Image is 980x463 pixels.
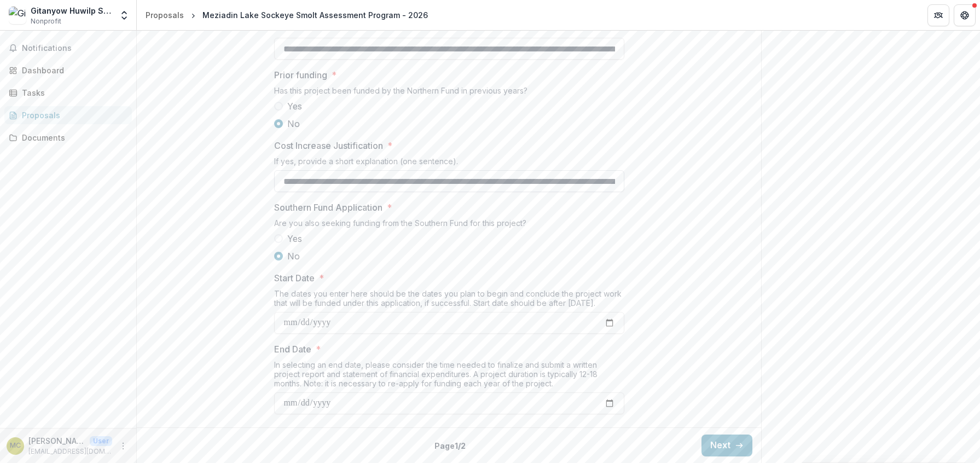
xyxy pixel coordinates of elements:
[287,232,302,245] span: Yes
[927,4,949,26] button: Partners
[146,9,184,21] div: Proposals
[4,129,132,147] a: Documents
[274,86,624,100] div: Has this project been funded by the Northern Fund in previous years?
[274,201,382,214] p: Southern Fund Application
[90,436,112,446] p: User
[22,109,123,121] div: Proposals
[287,117,300,130] span: No
[22,87,123,99] div: Tasks
[31,5,112,16] div: Gitanyow Huwilp Society
[22,132,123,143] div: Documents
[274,360,624,392] div: In selecting an end date, please consider the time needed to finalize and submit a written projec...
[434,440,466,452] p: Page 1 / 2
[22,65,123,76] div: Dashboard
[22,44,127,53] span: Notifications
[4,39,132,57] button: Notifications
[274,289,624,312] div: The dates you enter here should be the dates you plan to begin and conclude the project work that...
[274,139,383,152] p: Cost Increase Justification
[274,271,315,285] p: Start Date
[28,447,112,456] p: [EMAIL_ADDRESS][DOMAIN_NAME]
[117,4,132,26] button: Open entity switcher
[117,439,130,453] button: More
[4,61,132,79] a: Dashboard
[202,9,428,21] div: Meziadin Lake Sockeye Smolt Assessment Program - 2026
[10,442,21,449] div: Mark Cleveland
[4,106,132,124] a: Proposals
[141,7,188,23] a: Proposals
[274,218,624,232] div: Are you also seeking funding from the Southern Fund for this project?
[31,16,61,26] span: Nonprofit
[4,84,132,102] a: Tasks
[701,435,752,456] button: Next
[141,7,432,23] nav: breadcrumb
[274,343,311,356] p: End Date
[954,4,976,26] button: Get Help
[9,7,26,24] img: Gitanyow Huwilp Society
[274,157,624,170] div: If yes, provide a short explanation (one sentence).
[287,250,300,263] span: No
[287,100,302,113] span: Yes
[28,435,85,447] p: [PERSON_NAME]
[274,68,327,82] p: Prior funding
